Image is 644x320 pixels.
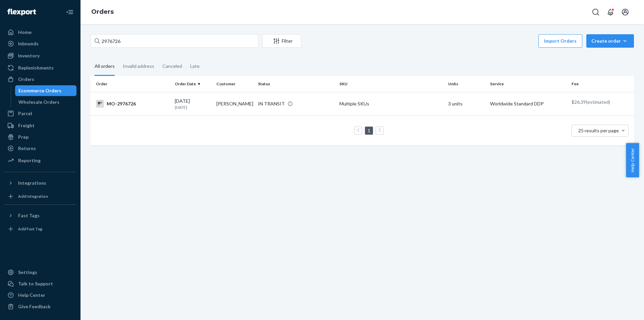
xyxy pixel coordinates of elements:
a: Orders [91,8,114,15]
a: Page 1 is your current page [366,128,372,133]
button: Help Center [626,143,639,177]
div: Create order [591,38,629,44]
div: Help Center [18,292,45,299]
button: Filter [262,34,301,48]
a: Help Center [4,290,76,301]
button: Open account menu [619,5,632,19]
button: Open Search Box [589,5,602,19]
div: IN TRANSIT [258,100,285,107]
a: Orders [4,74,76,85]
div: Freight [18,122,35,129]
div: MO-2976726 [96,100,169,108]
div: Customer [216,81,253,87]
div: Home [18,29,32,36]
ol: breadcrumbs [86,2,119,22]
button: Close Navigation [63,5,76,19]
button: Create order [586,34,634,48]
a: Parcel [4,108,76,119]
div: Settings [18,269,37,276]
img: Flexport logo [7,9,36,15]
button: Import Orders [538,34,582,48]
button: Integrations [4,178,76,188]
a: Add Integration [4,191,76,202]
div: Give Feedback [18,303,51,310]
div: Wholesale Orders [18,99,59,105]
a: Inventory [4,50,76,61]
th: Units [445,76,487,92]
a: Ecommerce Orders [15,85,77,96]
th: Fee [569,76,634,92]
button: Open notifications [604,5,617,19]
button: Give Feedback [4,301,76,312]
a: Add Fast Tag [4,224,76,234]
th: SKU [337,76,445,92]
p: Worldwide Standard DDP [490,100,566,107]
p: [DATE] [175,104,211,110]
span: 25 results per page [578,128,619,133]
td: [PERSON_NAME] [214,92,255,116]
th: Status [255,76,337,92]
a: Replenishments [4,62,76,73]
div: Canceled [162,57,182,75]
a: Reporting [4,155,76,166]
div: Filter [263,38,301,44]
button: Fast Tags [4,210,76,221]
div: Replenishments [18,64,54,71]
div: Talk to Support [18,280,53,287]
div: Parcel [18,110,32,117]
th: Order Date [172,76,214,92]
div: Fast Tags [18,212,40,219]
div: Inventory [18,52,40,59]
th: Service [487,76,569,92]
td: 3 units [445,92,487,116]
div: Returns [18,145,36,152]
div: Invalid address [123,57,154,75]
div: Late [190,57,200,75]
a: Freight [4,120,76,131]
div: Reporting [18,157,41,164]
a: Prep [4,132,76,142]
div: Integrations [18,180,46,186]
div: Inbounds [18,40,39,47]
div: Prep [18,134,29,140]
a: Home [4,27,76,38]
span: (estimated) [586,99,610,105]
a: Wholesale Orders [15,97,77,107]
a: Talk to Support [4,278,76,289]
th: Order [91,76,172,92]
a: Returns [4,143,76,154]
div: All orders [95,57,115,76]
input: Search orders [91,34,258,48]
td: Multiple SKUs [337,92,445,116]
div: Add Integration [18,193,48,199]
p: $26.39 [572,99,629,105]
a: Inbounds [4,38,76,49]
div: Ecommerce Orders [18,87,61,94]
div: Add Fast Tag [18,226,42,232]
div: [DATE] [175,98,211,110]
div: Orders [18,76,34,83]
a: Settings [4,267,76,278]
